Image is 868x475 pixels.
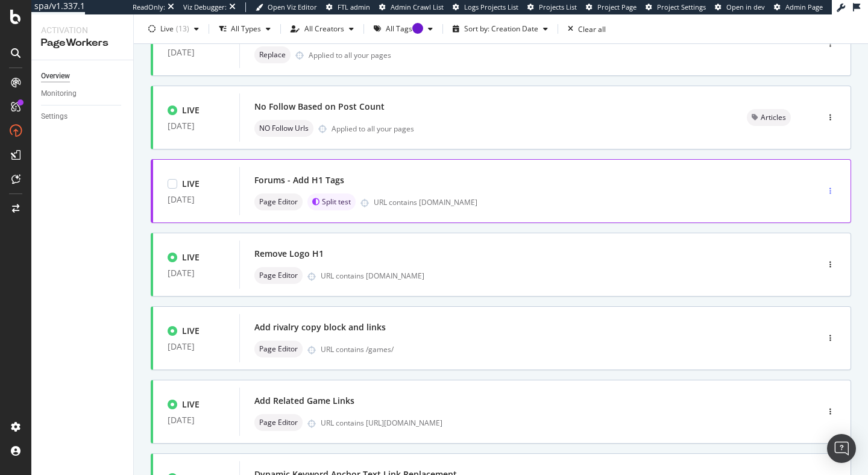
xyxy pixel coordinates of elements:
button: All Creators [286,19,359,39]
div: Viz Debugger: [183,2,227,12]
div: Remove Logo H1 [254,248,324,260]
div: neutral label [254,46,291,63]
div: Activation [41,24,124,36]
div: LIVE [182,251,200,263]
div: URL contains [URL][DOMAIN_NAME] [321,418,767,428]
a: Open in dev [715,2,765,12]
a: Overview [41,70,125,83]
button: Live(13) [143,19,204,39]
div: ( 13 ) [176,25,189,33]
a: Project Page [586,2,637,12]
button: All TagsTooltip anchor [369,19,438,39]
span: Open in dev [726,2,765,11]
span: Admin Page [785,2,823,11]
div: URL contains [DOMAIN_NAME] [321,271,767,281]
div: LIVE [182,178,200,190]
div: neutral label [254,414,303,431]
button: All Types [214,19,275,39]
div: ReadOnly: [133,2,165,12]
span: Open Viz Editor [268,2,317,11]
a: Admin Page [774,2,823,12]
span: Project Page [597,2,637,11]
a: Project Settings [646,2,706,12]
div: Live [160,25,174,33]
span: Logs Projects List [464,2,518,11]
button: Sort by: Creation Date [448,19,553,39]
div: Settings [41,110,68,123]
div: Open Intercom Messenger [827,434,856,463]
div: Add rivalry copy block and links [254,321,386,333]
div: neutral label [254,193,303,210]
div: Applied to all your pages [309,50,391,60]
span: Admin Crawl List [391,2,444,11]
a: Monitoring [41,87,125,100]
div: All Creators [304,25,344,33]
a: Settings [41,110,125,123]
span: Page Editor [259,419,298,426]
div: Applied to all your pages [332,124,414,134]
span: Page Editor [259,345,298,353]
div: Sort by: Creation Date [464,25,538,33]
a: FTL admin [326,2,370,12]
div: Monitoring [41,87,77,100]
div: PageWorkers [41,36,124,50]
div: [DATE] [168,342,225,351]
a: Open Viz Editor [256,2,317,12]
div: LIVE [182,104,200,116]
div: All Types [231,25,261,33]
div: LIVE [182,398,200,411]
div: neutral label [254,341,303,357]
div: Clear all [578,24,606,34]
a: Admin Crawl List [379,2,444,12]
span: Projects List [539,2,577,11]
span: NO Follow Urls [259,125,309,132]
span: Split test [322,198,351,206]
span: Articles [761,114,786,121]
div: neutral label [254,120,313,137]
div: Overview [41,70,70,83]
div: brand label [307,193,356,210]
span: FTL admin [338,2,370,11]
a: Projects List [527,2,577,12]
div: neutral label [254,267,303,284]
span: Page Editor [259,198,298,206]
div: All Tags [386,25,423,33]
div: neutral label [747,109,791,126]
div: URL contains /games/ [321,344,767,354]
div: Forums - Add H1 Tags [254,174,344,186]
a: Logs Projects List [453,2,518,12]
div: [DATE] [168,195,225,204]
div: [DATE] [168,48,225,57]
div: Tooltip anchor [412,23,423,34]
div: [DATE] [168,121,225,131]
div: URL contains [DOMAIN_NAME] [374,197,767,207]
div: LIVE [182,325,200,337]
button: Clear all [563,19,606,39]
div: No Follow Based on Post Count [254,101,385,113]
div: [DATE] [168,415,225,425]
div: [DATE] [168,268,225,278]
div: Add Related Game Links [254,395,354,407]
span: Page Editor [259,272,298,279]
span: Replace [259,51,286,58]
span: Project Settings [657,2,706,11]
